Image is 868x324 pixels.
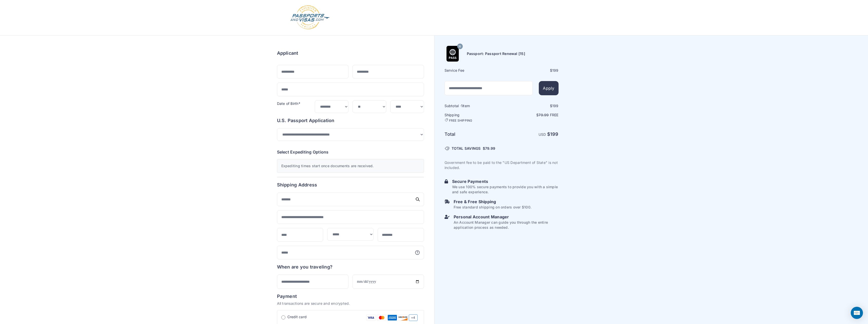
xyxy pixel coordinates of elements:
h6: Payment [277,293,424,300]
p: $ [502,112,559,118]
span: 79.99 [539,113,549,117]
span: USD [539,132,546,137]
span: $ [483,146,495,151]
h6: Secure Payments [452,178,559,184]
h6: Select Expediting Options [277,149,424,155]
h6: Subtotal · item [445,103,501,108]
p: An Account Manager can guide you through the entire application process as needed. [454,220,559,230]
span: 199 [552,68,559,72]
span: 15 [458,43,461,50]
span: 79.99 [485,146,495,150]
svg: More information [415,250,420,255]
img: Logo [290,5,330,30]
div: $ [502,103,559,108]
button: Apply [539,81,558,95]
h6: Personal Account Manager [454,214,559,220]
h6: Shipping [445,112,501,123]
span: FREE SHIPPING [449,119,472,123]
p: Government fee to be paid to the "US Department of State" is not included. [445,160,559,170]
p: We use 100% secure payments to provide you with a simple and safe experience. [452,184,559,195]
h6: Shipping Address [277,181,424,188]
h6: Passport: Passport Renewal [15] [467,51,525,56]
span: 199 [552,104,559,108]
h6: Applicant [277,50,298,57]
strong: $ [547,131,559,137]
img: Visa Card [366,314,376,321]
h6: U.S. Passport Application [277,117,424,124]
div: Expediting times start once documents are received. [277,159,424,173]
span: Free [550,113,559,117]
span: TOTAL SAVINGS [452,146,481,151]
p: All transactions are secure and encrypted. [277,301,424,306]
div: Open Intercom Messenger [851,307,863,319]
label: Date of Birth* [277,101,300,106]
div: $ [502,68,559,73]
h6: Free & Free Shipping [454,199,531,205]
img: Amex [387,314,397,321]
span: Credit card [287,314,307,319]
h6: Service Fee [445,68,501,73]
span: 199 [550,131,559,137]
span: +4 [409,314,417,321]
span: 1 [461,104,463,108]
h6: When are you traveling? [277,263,333,271]
img: Discover [398,314,408,321]
p: Free standard shipping on orders over $100. [454,205,531,210]
img: Product Name [445,46,460,62]
h6: Total [445,131,501,138]
img: Mastercard [377,314,386,321]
